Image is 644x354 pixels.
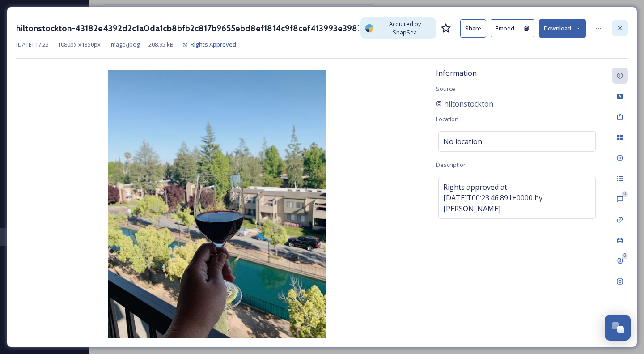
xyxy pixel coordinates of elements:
span: [DATE] 17:23 [16,40,49,49]
span: Information [436,68,477,78]
span: Source [436,85,455,93]
span: Rights Approved [191,40,236,48]
div: 0 [622,191,628,197]
span: Acquired by SnapSea [378,20,432,37]
span: 1080 px x 1350 px [58,40,101,49]
span: image/jpeg [110,40,140,49]
h3: hiltonstockton-43182e4392d2c1a0da1cb8bfb2c817b9655ebd8ef1814c9f8cef413993e39875.jpg [16,22,359,35]
button: Open Chat [605,315,631,341]
span: 208.95 kB [148,40,174,49]
span: Description [436,161,467,169]
img: 43182e4392d2c1a0da1cb8bfb2c817b9655ebd8ef1814c9f8cef413993e39875.jpg [16,70,418,343]
span: Rights approved at [DATE]T00:23:46.891+0000 by [PERSON_NAME] [443,182,591,214]
div: 0 [622,253,628,259]
span: hiltonstockton [444,98,493,109]
a: hiltonstockton [436,98,493,109]
span: Location [436,115,458,123]
span: No location [443,136,482,147]
img: snapsea-logo.png [365,24,374,33]
button: Share [460,19,486,38]
button: Download [539,19,586,38]
button: Embed [491,19,519,37]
